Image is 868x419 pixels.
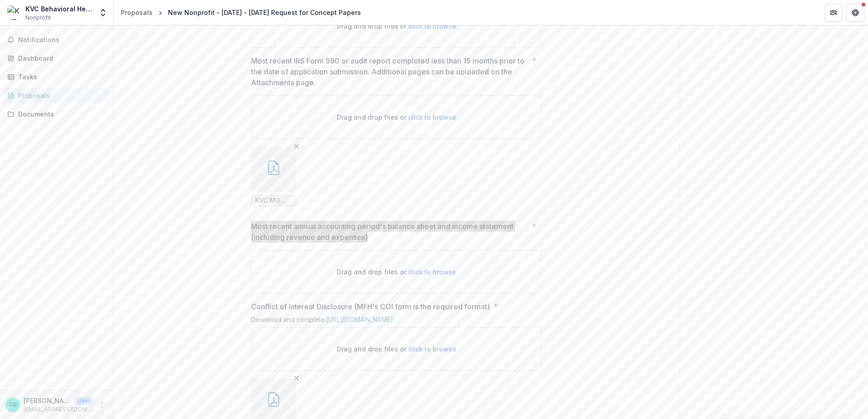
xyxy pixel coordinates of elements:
div: Danielle Badas [9,402,17,408]
a: Proposals [117,6,156,19]
a: Documents [4,107,109,122]
a: [URL][DOMAIN_NAME] [326,316,393,323]
p: Most recent IRS Form 990 or audit report completed less than 15 months prior to the date of appli... [251,55,528,88]
button: More [97,400,108,410]
span: click to browse [408,22,456,30]
button: Remove File [291,373,302,384]
p: Most recent annual accounting period's balance sheet and income statement (including revenue and ... [251,221,528,243]
a: Tasks [4,69,109,84]
nav: breadcrumb [117,6,365,19]
div: Documents [18,109,102,119]
button: Open entity switcher [97,4,109,22]
p: User [74,397,93,405]
div: Proposals [18,91,102,100]
p: Drag and drop files or [337,344,456,354]
button: Get Help [846,4,864,22]
p: [PERSON_NAME] [24,396,71,405]
span: click to browse [408,268,456,276]
p: [EMAIL_ADDRESS][DOMAIN_NAME] [24,405,93,414]
span: click to browse [408,345,456,353]
img: KVC Behavioral Healthcare Missouri, Inc. [7,5,22,20]
div: Tasks [18,72,102,82]
div: Dashboard [18,54,102,63]
span: click to browse [408,113,456,121]
a: Proposals [4,88,109,103]
button: Notifications [4,33,109,47]
p: Conflict of Interest Disclosure (MFH's COI form is the required format) [251,301,490,312]
p: Drag and drop files or [337,267,456,277]
div: New Nonprofit - [DATE] - [DATE] Request for Concept Papers [168,8,361,17]
p: Drag and drop files or [337,21,456,31]
button: Remove File [291,141,302,152]
div: Download and complete: [251,316,542,327]
div: Proposals [121,8,153,17]
a: Dashboard [4,51,109,66]
p: Drag and drop files or [337,112,456,122]
span: KVC MO 990 & 990-T PDC.pdf [255,197,292,205]
span: Nonprofit [25,14,51,22]
div: Remove FileKVC MO 990 & 990-T PDC.pdf [251,146,296,206]
button: Partners [824,4,843,22]
div: KVC Behavioral Healthcare [US_STATE], Inc. [25,4,93,14]
span: Notifications [18,36,106,44]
